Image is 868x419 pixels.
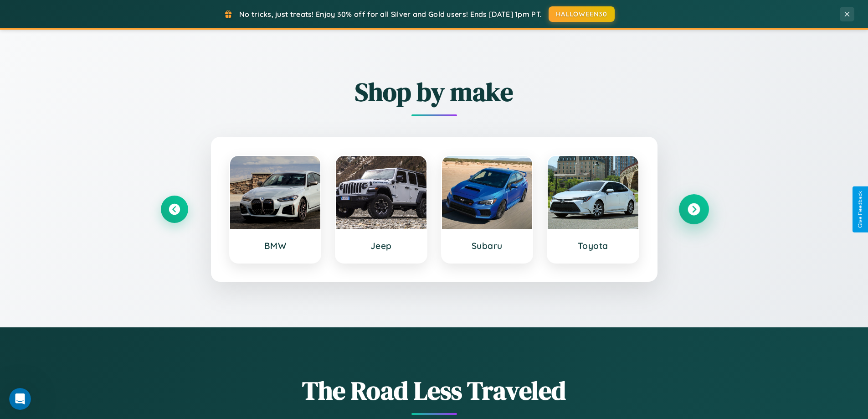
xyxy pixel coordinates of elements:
span: No tricks, just treats! Enjoy 30% off for all Silver and Gold users! Ends [DATE] 1pm PT. [239,10,542,19]
iframe: Intercom live chat [9,388,31,410]
h3: BMW [239,240,312,251]
h3: Toyota [557,240,629,251]
div: Give Feedback [857,191,863,228]
h3: Jeep [345,240,417,251]
h1: The Road Less Traveled [161,373,708,408]
h2: Shop by make [161,74,708,109]
button: HALLOWEEN30 [549,6,615,22]
h3: Subaru [451,240,524,251]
